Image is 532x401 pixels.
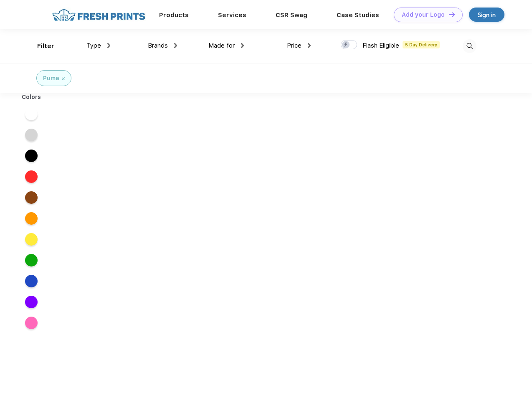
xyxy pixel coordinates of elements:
[62,77,65,80] img: filter_cancel.svg
[449,12,455,17] img: DT
[37,41,54,51] div: Filter
[86,42,101,49] span: Type
[43,74,59,83] div: Puma
[402,11,445,18] div: Add your Logo
[218,11,246,19] a: Services
[107,43,110,48] img: dropdown.png
[469,8,504,22] a: Sign in
[50,8,148,22] img: fo%20logo%202.webp
[174,43,177,48] img: dropdown.png
[308,43,311,48] img: dropdown.png
[148,42,168,49] span: Brands
[362,42,399,49] span: Flash Eligible
[208,42,235,49] span: Made for
[276,11,307,19] a: CSR Swag
[478,10,496,20] div: Sign in
[159,11,189,19] a: Products
[403,41,440,48] span: 5 Day Delivery
[241,43,244,48] img: dropdown.png
[287,42,301,49] span: Price
[463,39,476,53] img: desktop_search.svg
[15,93,48,102] div: Colors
